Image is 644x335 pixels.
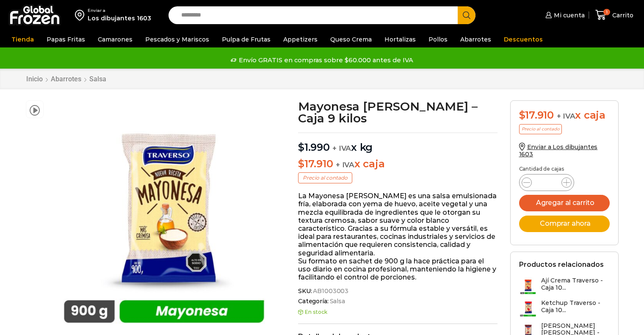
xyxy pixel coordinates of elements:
p: x caja [298,158,498,170]
h2: Productos relacionados [519,260,604,269]
div: x caja [519,109,610,122]
span: AB1003003 [312,288,348,295]
p: Precio al contado [519,124,562,134]
span: 1 [603,9,610,16]
span: Carrito [610,11,633,19]
span: + IVA [557,112,575,120]
a: Pulpa de Frutas [218,31,275,47]
span: + IVA [336,161,354,169]
button: Agregar al carrito [519,195,610,211]
p: La Mayonesa [PERSON_NAME] es una salsa emulsionada fría, elaborada con yema de huevo, aceite vege... [298,192,498,281]
p: Precio al contado [298,172,352,183]
a: Ají Crema Traverso - Caja 10... [519,277,610,295]
span: + IVA [332,144,351,152]
bdi: 17.910 [519,109,554,121]
h3: Ketchup Traverso - Caja 10... [541,299,610,314]
a: Descuentos [500,31,547,47]
a: Tienda [7,31,38,47]
p: x kg [298,133,498,154]
h3: Ají Crema Traverso - Caja 10... [541,277,610,291]
a: Abarrotes [456,31,495,47]
div: Enviar a [88,8,151,14]
img: address-field-icon.svg [75,8,88,22]
a: Abarrotes [50,75,82,83]
input: Product quantity [539,177,555,188]
a: 1 Carrito [593,5,636,25]
a: Appetizers [279,31,322,47]
a: Pescados y Mariscos [141,31,213,47]
span: $ [298,141,304,153]
h1: Mayonesa [PERSON_NAME] – Caja 9 kilos [298,100,498,124]
a: Camarones [94,31,137,47]
a: Hortalizas [380,31,420,47]
p: En stock [298,309,498,315]
span: $ [298,158,304,170]
bdi: 17.910 [298,158,333,170]
button: Comprar ahora [519,216,610,232]
a: Ketchup Traverso - Caja 10... [519,299,610,318]
a: Salsa [329,298,345,305]
div: Los dibujantes 1603 [88,14,151,22]
span: $ [519,109,525,121]
a: Papas Fritas [42,31,89,47]
nav: Breadcrumb [26,75,107,83]
p: Cantidad de cajas [519,166,610,172]
img: mayonesa traverso [48,100,280,333]
a: Mi cuenta [543,7,585,24]
a: Pollos [424,31,452,47]
span: SKU: [298,288,498,295]
button: Search button [458,6,475,24]
span: Categoría: [298,298,498,305]
a: Inicio [26,75,43,83]
span: Mi cuenta [552,11,585,19]
bdi: 1.990 [298,141,330,153]
a: Enviar a Los dibujantes 1603 [519,143,598,158]
a: Salsa [89,75,107,83]
a: Queso Crema [326,31,376,47]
